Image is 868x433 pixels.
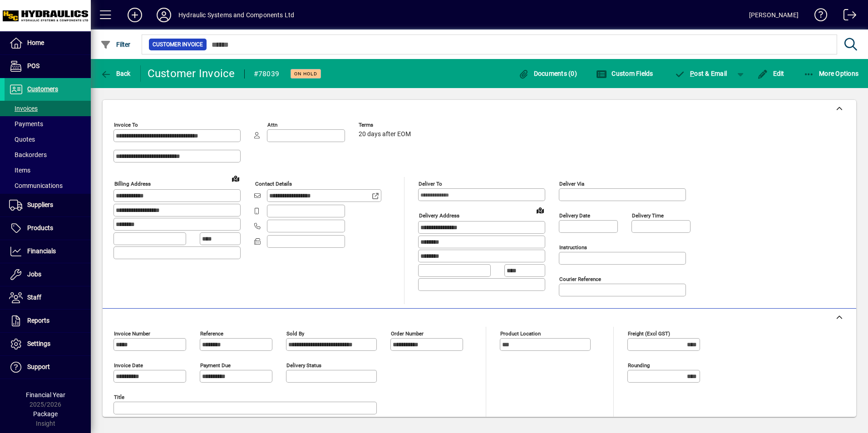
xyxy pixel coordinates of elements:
[200,330,223,337] mat-label: Reference
[27,340,50,347] span: Settings
[286,362,321,369] mat-label: Delivery status
[5,116,91,132] a: Payments
[5,240,91,263] a: Financials
[5,132,91,147] a: Quotes
[9,151,47,158] span: Backorders
[91,65,141,82] app-page-header-button: Back
[267,122,277,128] mat-label: Attn
[5,217,91,240] a: Products
[286,330,304,337] mat-label: Sold by
[9,182,63,189] span: Communications
[27,62,39,69] span: POS
[98,36,133,53] button: Filter
[98,65,133,82] button: Back
[148,66,235,81] div: Customer Invoice
[359,122,413,128] span: Terms
[5,333,91,355] a: Settings
[33,410,58,418] span: Package
[100,41,131,48] span: Filter
[594,65,656,82] button: Custom Fields
[757,70,784,77] span: Edit
[518,70,577,77] span: Documents (0)
[391,330,424,337] mat-label: Order number
[27,201,53,208] span: Suppliers
[26,391,65,399] span: Financial Year
[5,263,91,286] a: Jobs
[27,85,58,93] span: Customers
[114,394,124,400] mat-label: Title
[9,105,38,112] span: Invoices
[254,67,280,81] div: #78039
[5,101,91,116] a: Invoices
[120,7,149,23] button: Add
[27,247,56,255] span: Financials
[632,212,664,219] mat-label: Delivery time
[114,362,143,369] mat-label: Invoice date
[670,65,732,82] button: Post & Email
[628,330,670,337] mat-label: Freight (excl GST)
[628,362,650,369] mat-label: Rounding
[27,39,44,46] span: Home
[516,65,579,82] button: Documents (0)
[153,40,203,49] span: Customer Invoice
[9,120,43,128] span: Payments
[801,65,861,82] button: More Options
[5,32,91,54] a: Home
[5,310,91,332] a: Reports
[559,212,590,219] mat-label: Delivery date
[228,171,243,186] a: View on map
[804,70,859,77] span: More Options
[559,181,584,187] mat-label: Deliver via
[5,194,91,216] a: Suppliers
[27,271,41,278] span: Jobs
[294,71,317,77] span: On hold
[114,122,138,128] mat-label: Invoice To
[149,7,178,23] button: Profile
[559,276,601,282] mat-label: Courier Reference
[5,55,91,78] a: POS
[5,356,91,379] a: Support
[27,317,49,324] span: Reports
[808,2,828,31] a: Knowledge Base
[755,65,787,82] button: Edit
[419,181,442,187] mat-label: Deliver To
[533,203,547,217] a: View on map
[500,330,541,337] mat-label: Product location
[559,244,587,251] mat-label: Instructions
[114,330,150,337] mat-label: Invoice number
[675,70,727,77] span: ost & Email
[5,178,91,193] a: Communications
[690,70,694,77] span: P
[837,2,857,31] a: Logout
[5,147,91,162] a: Backorders
[27,363,50,370] span: Support
[178,8,294,22] div: Hydraulic Systems and Components Ltd
[5,162,91,178] a: Items
[359,131,411,138] span: 20 days after EOM
[9,167,30,174] span: Items
[5,286,91,309] a: Staff
[27,294,41,301] span: Staff
[27,224,53,231] span: Products
[100,70,131,77] span: Back
[749,8,799,22] div: [PERSON_NAME]
[9,136,35,143] span: Quotes
[596,70,653,77] span: Custom Fields
[200,362,231,369] mat-label: Payment due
